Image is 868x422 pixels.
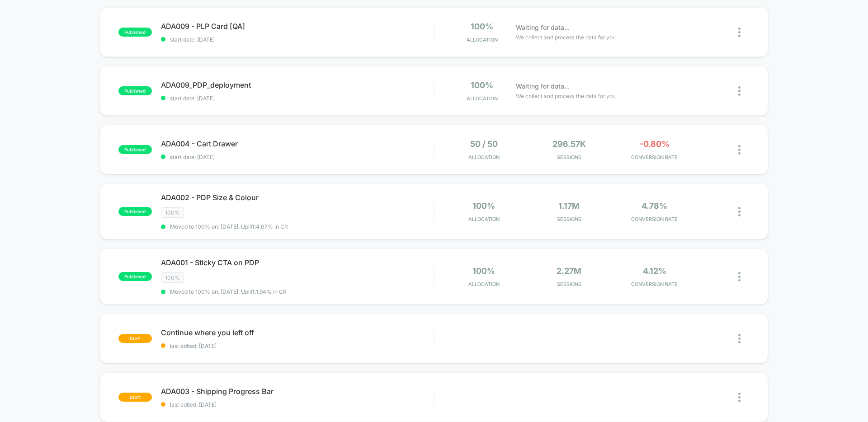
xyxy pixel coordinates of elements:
[170,288,287,295] span: Moved to 100% on: [DATE] . Uplift: 1.94% in CR
[614,216,695,222] span: CONVERSION RATE
[170,223,288,230] span: Moved to 100% on: [DATE] . Uplift: 4.07% in CR
[468,281,500,287] span: Allocation
[472,201,495,211] span: 100%
[118,86,152,95] span: published
[516,23,570,33] span: Waiting for data...
[614,154,695,160] span: CONVERSION RATE
[557,266,581,276] span: 2.27M
[118,334,152,343] span: draft
[161,139,434,148] span: ADA004 - Cart Drawer
[161,80,434,89] span: ADA009_PDP_deployment
[640,139,670,149] span: -0.80%
[552,139,586,149] span: 296.57k
[529,281,610,287] span: Sessions
[471,22,493,31] span: 100%
[161,36,434,43] span: start date: [DATE]
[161,207,184,218] span: 100%
[738,207,741,216] img: close
[471,80,493,90] span: 100%
[118,393,152,402] span: draft
[468,216,500,222] span: Allocation
[118,28,152,37] span: published
[529,216,610,222] span: Sessions
[516,92,616,100] span: We collect and process the data for you
[738,272,741,281] img: close
[738,28,741,37] img: close
[738,145,741,155] img: close
[470,139,498,149] span: 50 / 50
[516,33,616,42] span: We collect and process the data for you
[161,193,434,202] span: ADA002 - PDP Size & Colour
[161,387,434,396] span: ADA003 - Shipping Progress Bar
[516,81,570,91] span: Waiting for data...
[161,22,434,31] span: ADA009 - PLP Card [QA]
[467,95,498,102] span: Allocation
[161,272,184,283] span: 100%
[118,145,152,154] span: published
[642,201,667,211] span: 4.78%
[161,342,434,349] span: last edited: [DATE]
[161,328,434,337] span: Continue where you left off
[118,207,152,216] span: published
[643,266,666,276] span: 4.12%
[472,266,495,276] span: 100%
[738,86,741,96] img: close
[118,272,152,281] span: published
[468,154,500,160] span: Allocation
[161,95,434,102] span: start date: [DATE]
[738,393,741,402] img: close
[558,201,580,211] span: 1.17M
[161,154,434,160] span: start date: [DATE]
[161,401,434,408] span: last edited: [DATE]
[529,154,610,160] span: Sessions
[614,281,695,287] span: CONVERSION RATE
[161,258,434,267] span: ADA001 - Sticky CTA on PDP
[467,37,498,43] span: Allocation
[738,334,741,343] img: close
